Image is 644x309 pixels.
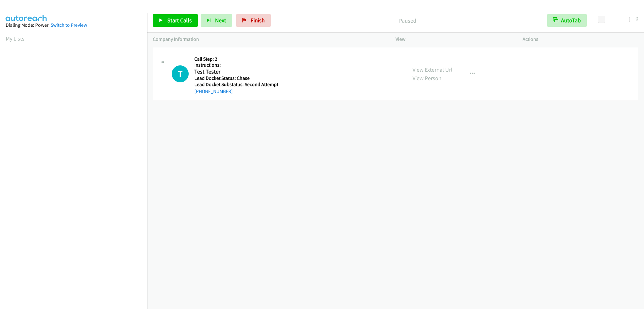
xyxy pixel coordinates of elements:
[194,88,233,94] a: [PHONE_NUMBER]
[194,75,278,81] h5: Lead Docket Status: Chase
[413,74,441,82] a: View Person
[201,14,232,27] button: Next
[194,68,276,75] h2: Test Tester
[215,17,226,24] span: Next
[236,14,271,27] a: Finish
[601,17,630,22] div: Delay between calls (in seconds)
[172,65,189,82] h1: T
[636,14,638,23] div: 0
[172,65,189,82] div: The call is yet to be attempted
[194,81,278,88] h5: Lead Docket Substatus: Second Attempt
[194,62,278,68] h5: Instructions:
[523,36,638,43] p: Actions
[547,14,587,27] button: AutoTab
[194,56,278,62] h5: Call Step: 2
[279,16,536,25] p: Paused
[51,22,87,28] a: Switch to Preview
[6,35,25,42] a: My Lists
[396,36,511,43] p: View
[413,66,452,73] a: View External Url
[153,36,384,43] p: Company Information
[153,14,198,27] a: Start Calls
[167,17,192,24] span: Start Calls
[6,21,142,29] div: Dialing Mode: Power |
[251,17,265,24] span: Finish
